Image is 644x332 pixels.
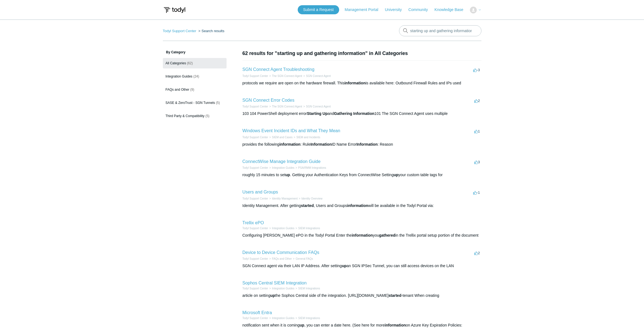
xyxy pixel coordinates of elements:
[163,58,227,68] a: All Categories (62)
[298,5,339,14] a: Submit a Request
[294,286,320,290] li: SIEM Integrations
[268,135,292,139] li: SIEM and Cases
[242,322,481,328] div: notification sent when it is coming , you can enter a date here. (See here for more on Azure Key ...
[268,257,292,261] li: FAQs and Other
[242,203,481,209] div: Identity Management. After getting , Users and Groups will be available in the Todyl Portal via:
[242,74,268,78] a: Todyl Support Center
[242,287,268,290] a: Todyl Support Center
[294,226,320,230] li: SIEM Integrations
[242,263,481,269] div: SGN Connect agent via their LAN IP Address. After setting an SGN IPSec Tunnel, you can still acce...
[242,317,268,320] a: Todyl Support Center
[292,135,320,139] li: SIEM and Incidents
[242,310,272,315] a: Microsoft Entra
[242,257,268,261] li: Todyl Support Center
[268,104,302,109] li: The SGN Connect Agent
[408,7,433,13] a: Community
[268,166,294,170] li: Integration Guides
[272,227,294,230] a: Integration Guides
[474,129,480,133] span: 1
[272,257,292,260] a: FAQs and Other
[272,166,294,169] a: Integration Guides
[242,316,268,320] li: Todyl Support Center
[242,250,319,255] a: Device to Device Communication FAQs
[163,50,227,55] h3: By Category
[474,99,480,103] span: 2
[163,29,197,33] li: Todyl Support Center
[474,251,480,255] span: 2
[242,67,314,72] a: SGN Connect Agent Troubleshooting
[166,88,189,92] span: FAQs and Other
[311,142,332,146] em: Information
[356,142,378,146] em: Information
[301,203,314,208] em: started
[163,5,186,15] img: Todyl Support Center Help Center home page
[272,105,302,108] a: The SGN Connect Agent
[205,114,210,118] span: (5)
[242,111,481,117] div: 103 104 PowerShell deployment error and 101 The SGN Connect Agent uses multiple
[242,197,268,201] li: Todyl Support Center
[389,293,402,298] em: started
[242,104,268,109] li: Todyl Support Center
[298,287,320,290] a: SIEM Integrations
[166,61,186,65] span: All Categories
[197,29,224,33] li: Search results
[394,173,398,177] em: up
[268,226,294,230] li: Integration Guides
[292,257,313,261] li: General FAQs
[272,317,294,320] a: Integration Guides
[242,142,481,147] div: provides the following : Rule ID Name Error : Reason
[242,227,268,230] a: Todyl Support Center
[242,172,481,178] div: roughly 15 minutes to set . Getting your Authentication Keys from ConnectWise Setting your custom...
[268,197,297,201] li: Identity Management
[242,226,268,230] li: Todyl Support Center
[279,142,300,146] em: information
[163,71,227,82] a: Integration Guides (24)
[345,7,384,13] a: Management Portal
[302,104,331,109] li: SGN Connect Agent
[473,68,480,72] span: -3
[242,281,307,285] a: Sophos Central SIEM Integration
[242,190,278,194] a: Users and Groups
[385,323,406,327] em: information
[166,74,193,78] span: Integration Guides
[163,84,227,95] a: FAQs and Other (9)
[306,74,331,78] a: SGN Connect Agent
[300,323,304,327] em: up
[242,233,481,238] div: Configuring [PERSON_NAME] ePO in the Todyl Portal Enter the you in the Trellix portal setup porti...
[294,166,326,170] li: PSA/RMM Integrations
[242,80,481,86] div: protocols we require are open on the hardware firewall. This is available here: Outbound Firewall...
[242,98,294,103] a: SGN Connect Error Codes
[242,166,268,169] a: Todyl Support Center
[268,316,294,320] li: Integration Guides
[270,293,275,298] em: up
[285,173,290,177] em: up
[166,114,205,118] span: Third Party & Compatibility
[268,74,302,78] li: The SGN Connect Agent
[306,105,331,108] a: SGN Connect Agent
[298,227,320,230] a: SIEM Integrations
[242,257,268,260] a: Todyl Support Center
[242,166,268,170] li: Todyl Support Center
[242,286,268,290] li: Todyl Support Center
[187,61,193,65] span: (62)
[272,74,302,78] a: The SGN Connect Agent
[242,136,268,139] a: Todyl Support Center
[334,111,374,116] em: Gathering Information
[163,29,196,33] a: Todyl Support Center
[190,88,194,92] span: (9)
[166,101,215,105] span: SASE & ZeroTrust - SGN Tunnels
[473,190,480,195] span: -1
[163,111,227,121] a: Third Party & Compatibility (5)
[296,136,320,139] a: SIEM and Incidents
[272,287,294,290] a: Integration Guides
[302,197,323,200] a: Identity Overview
[272,136,292,139] a: SIEM and Cases
[295,257,313,260] a: General FAQs
[385,7,407,13] a: University
[242,135,268,139] li: Todyl Support Center
[302,74,331,78] li: SGN Connect Agent
[298,166,326,169] a: PSA/RMM Integrations
[242,74,268,78] li: Todyl Support Center
[298,197,323,201] li: Identity Overview
[347,203,368,208] em: information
